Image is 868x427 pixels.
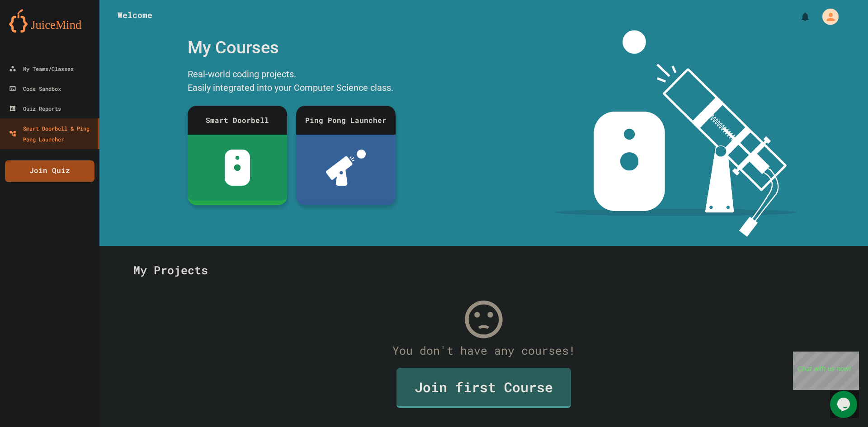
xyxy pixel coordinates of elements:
[555,30,797,237] img: banner-image-my-projects.png
[9,9,90,33] img: logo-orange.svg
[813,6,841,27] div: My Account
[9,103,61,114] div: Quiz Reports
[183,65,400,99] div: Real-world coding projects. Easily integrated into your Computer Science class.
[830,391,859,418] iframe: chat widget
[326,150,366,186] img: ppl-with-ball.png
[9,83,61,94] div: Code Sandbox
[396,368,571,408] a: Join first Course
[793,352,859,390] iframe: chat widget
[124,253,843,288] div: My Projects
[9,63,74,74] div: My Teams/Classes
[183,30,400,65] div: My Courses
[783,9,813,24] div: My Notifications
[5,160,94,182] a: Join Quiz
[9,123,94,145] div: Smart Doorbell & Ping Pong Launcher
[124,342,843,359] div: You don't have any courses!
[225,150,250,186] img: sdb-white.svg
[296,106,396,135] div: Ping Pong Launcher
[188,106,287,135] div: Smart Doorbell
